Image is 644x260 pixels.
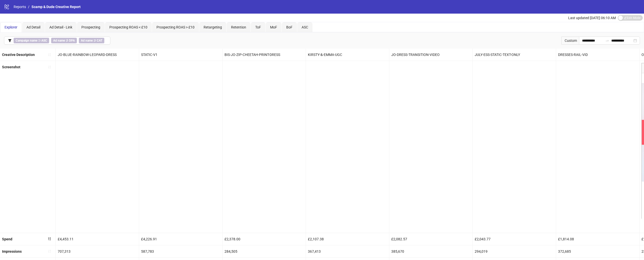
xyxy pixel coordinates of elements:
div: JO-DRESS-TRANSITION-VIDEO [389,49,472,61]
a: Reports [13,4,27,10]
b: Impressions [2,249,22,253]
div: 367,413 [306,245,389,257]
span: Retention [231,25,246,29]
div: 372,685 [556,245,639,257]
div: £4,226.91 [139,233,222,245]
b: DPA [69,39,75,42]
div: £2,082.57 [389,233,472,245]
span: ∋ [14,38,49,43]
div: JO-BLUE-RAINBOW-LEOPARD-DRESS [56,49,139,61]
span: to [605,39,609,43]
b: Ad name [81,39,93,42]
b: Creative Description [2,53,35,57]
div: £2,043.77 [473,233,556,245]
b: Ad name [53,39,65,42]
div: 587,783 [139,245,222,257]
div: £2,107.38 [306,233,389,245]
div: 385,670 [389,245,472,257]
div: DRESSES-RAIL-VID [556,49,639,61]
span: BoF [286,25,293,29]
div: £1,814.08 [556,233,639,245]
li: / [28,4,29,10]
span: Prospecting [81,25,100,29]
div: £2,378.00 [222,233,306,245]
div: BIS-JO-ZIP-CHEETAH-PRINT-DRESS [222,49,306,61]
div: £4,453.11 [56,233,139,245]
span: sort-ascending [48,249,51,253]
span: Ad Detail - Link [49,25,72,29]
span: Retargeting [204,25,222,29]
b: Screenshot [2,65,20,69]
span: sort-ascending [48,65,51,69]
span: Scamp & Dude Creative Report [31,5,81,9]
span: MoF [270,25,277,29]
span: Explorer [5,25,17,29]
span: sort-ascending [48,53,51,56]
div: KIRSTY-&-EMMA-UGC [306,49,389,61]
span: Ad Detail [26,25,40,29]
button: Campaign name ∋ ASCAd name ∌ DPAAd name ∌ CAT [4,37,110,45]
span: ∌ [79,38,104,43]
b: Campaign name [16,39,37,42]
b: Spend [2,237,12,241]
div: 284,505 [222,245,306,257]
div: STATIC-V1 [139,49,222,61]
span: filter [8,39,12,42]
b: CAT [97,39,102,42]
span: Prospecting ROAS < £10 [109,25,147,29]
span: ToF [255,25,261,29]
span: ASC [302,25,308,29]
span: Prospecting ROAS > £10 [156,25,195,29]
span: ∌ [51,38,77,43]
div: JULY-ESS-STATIC-TEXT-ONLY [473,49,556,61]
b: ASC [41,39,47,42]
div: Custom [561,37,579,45]
span: swap-right [605,39,609,43]
div: 707,313 [56,245,139,257]
span: sort-descending [48,237,51,241]
span: Last updated [DATE] 06:10 AM [568,16,616,20]
div: 294,019 [473,245,556,257]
